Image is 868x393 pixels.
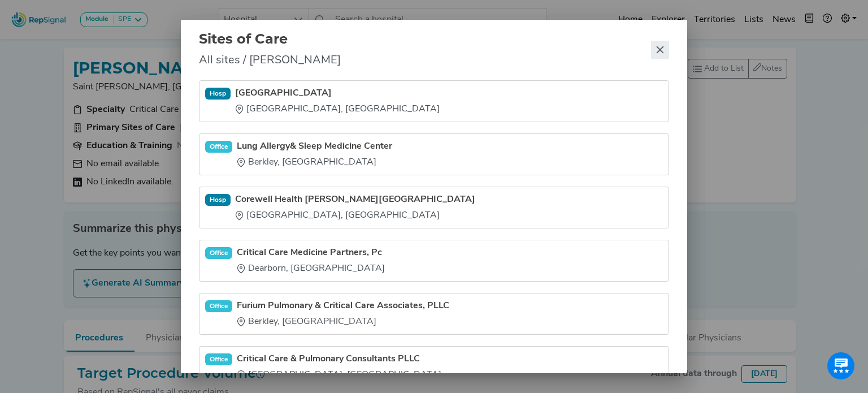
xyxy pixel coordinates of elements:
a: Critical Care Medicine Partners, Pc [237,246,385,260]
a: [GEOGRAPHIC_DATA] [235,87,440,100]
div: Hosp [205,88,231,99]
a: Furium Pulmonary & Critical Care Associates, PLLC [237,299,449,313]
div: Berkley, [GEOGRAPHIC_DATA] [237,315,449,329]
div: Berkley, [GEOGRAPHIC_DATA] [237,156,392,169]
div: Office [205,141,232,152]
span: All sites / [PERSON_NAME] [199,52,341,69]
a: Corewell Health [PERSON_NAME][GEOGRAPHIC_DATA] [235,193,475,206]
a: Critical Care & Pulmonary Consultants PLLC [237,352,441,366]
h2: Sites of Care [199,31,341,47]
div: Office [205,247,232,258]
div: [GEOGRAPHIC_DATA], [GEOGRAPHIC_DATA] [235,209,475,222]
div: Office [205,300,232,312]
div: Dearborn, [GEOGRAPHIC_DATA] [237,262,385,275]
div: Office [205,353,232,365]
div: [GEOGRAPHIC_DATA], [GEOGRAPHIC_DATA] [235,102,440,116]
div: Hosp [205,194,231,205]
button: Close [651,41,669,59]
a: Lung Allergy& Sleep Medicine Center [237,140,392,153]
div: [GEOGRAPHIC_DATA], [GEOGRAPHIC_DATA] [237,368,441,382]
